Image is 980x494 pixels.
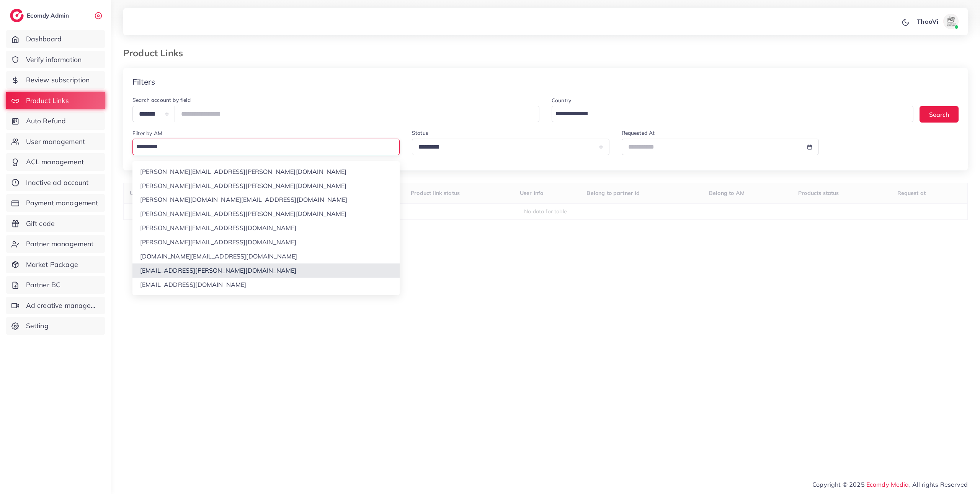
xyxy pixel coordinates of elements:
[6,30,105,48] a: Dashboard
[26,34,62,44] span: Dashboard
[26,157,84,167] span: ACL management
[132,263,400,278] li: [EMAIL_ADDRESS][PERSON_NAME][DOMAIN_NAME]
[6,256,105,273] a: Market Package
[26,280,61,290] span: Partner BC
[132,291,400,306] li: [EMAIL_ADDRESS][DOMAIN_NAME]
[132,179,400,193] li: [PERSON_NAME][EMAIL_ADDRESS][PERSON_NAME][DOMAIN_NAME]
[132,249,400,263] li: [DOMAIN_NAME][EMAIL_ADDRESS][DOMAIN_NAME]
[6,133,105,150] a: User management
[622,129,655,137] label: Requested At
[132,129,162,137] label: Filter by AM
[26,137,85,147] span: User management
[26,96,69,106] span: Product Links
[552,97,571,104] label: Country
[26,239,94,249] span: Partner management
[812,480,968,489] span: Copyright © 2025
[132,165,400,179] li: [PERSON_NAME][EMAIL_ADDRESS][PERSON_NAME][DOMAIN_NAME]
[10,9,24,22] img: logo
[26,321,49,331] span: Setting
[132,235,400,249] li: [PERSON_NAME][EMAIL_ADDRESS][DOMAIN_NAME]
[6,174,105,191] a: Inactive ad account
[6,92,105,110] a: Product Links
[6,194,105,212] a: Payment management
[132,207,400,221] li: [PERSON_NAME][EMAIL_ADDRESS][PERSON_NAME][DOMAIN_NAME]
[917,17,938,26] p: ThaoVi
[943,14,959,29] img: avatar
[909,480,968,489] span: , All rights Reserved
[26,55,82,65] span: Verify information
[553,107,903,120] input: Search for option
[920,106,959,123] button: Search
[6,71,105,89] a: Review subscription
[26,301,100,311] span: Ad creative management
[6,235,105,253] a: Partner management
[132,221,400,235] li: [PERSON_NAME][EMAIL_ADDRESS][DOMAIN_NAME]
[132,77,155,87] h4: Filters
[6,276,105,294] a: Partner BC
[412,129,428,137] label: Status
[6,112,105,130] a: Auto Refund
[26,75,90,85] span: Review subscription
[26,116,66,126] span: Auto Refund
[132,278,400,292] li: [EMAIL_ADDRESS][DOMAIN_NAME]
[26,198,98,208] span: Payment management
[6,51,105,69] a: Verify information
[6,297,105,314] a: Ad creative management
[132,96,191,104] label: Search account by field
[6,215,105,232] a: Gift code
[6,317,105,335] a: Setting
[27,12,71,19] h2: Ecomdy Admin
[866,481,909,488] a: Ecomdy Media
[26,260,78,270] span: Market Package
[10,9,71,22] a: logoEcomdy Admin
[552,106,913,122] div: Search for option
[123,47,189,59] h3: Product Links
[26,219,55,229] span: Gift code
[132,139,400,155] div: Search for option
[134,140,395,153] input: Search for option
[6,153,105,171] a: ACL management
[26,178,89,188] span: Inactive ad account
[132,193,400,207] li: [PERSON_NAME][DOMAIN_NAME][EMAIL_ADDRESS][DOMAIN_NAME]
[913,14,962,29] a: ThaoViavatar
